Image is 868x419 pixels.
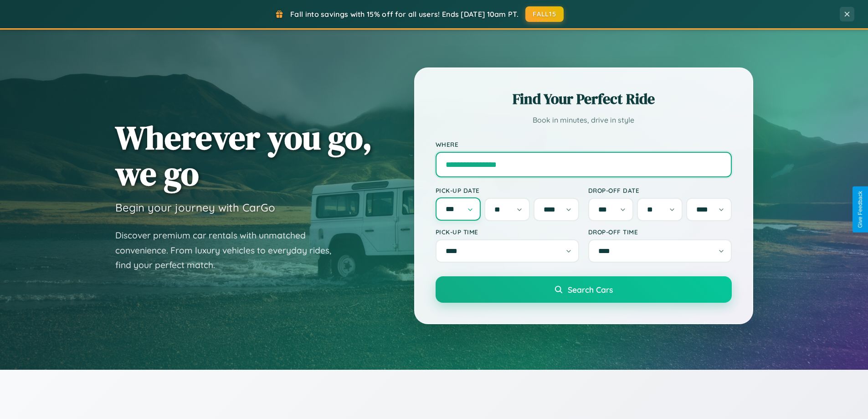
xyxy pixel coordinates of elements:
[436,114,732,127] p: Book in minutes, drive in style
[588,186,732,194] label: Drop-off Date
[436,89,732,109] h2: Find Your Perfect Ride
[436,186,579,194] label: Pick-up Date
[436,228,579,236] label: Pick-up Time
[568,285,613,295] span: Search Cars
[290,10,519,19] span: Fall into savings with 15% off for all users! Ends [DATE] 10am PT.
[115,228,343,273] p: Discover premium car rentals with unmatched convenience. From luxury vehicles to everyday rides, ...
[436,140,732,148] label: Where
[115,119,372,191] h1: Wherever you go, we go
[525,6,564,22] button: FALL15
[436,276,732,303] button: Search Cars
[588,228,732,236] label: Drop-off Time
[115,201,275,214] h3: Begin your journey with CarGo
[857,191,863,228] div: Give Feedback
